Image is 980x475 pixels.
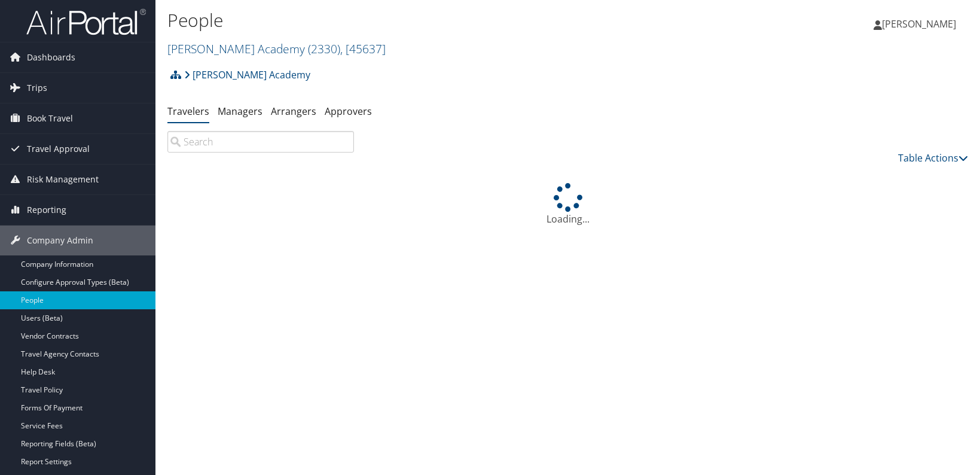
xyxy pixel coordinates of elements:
[882,17,956,31] span: [PERSON_NAME]
[26,8,146,36] img: airportal-logo.png
[27,165,99,194] span: Risk Management
[167,183,968,226] div: Loading...
[167,131,354,153] input: Search
[27,42,75,72] span: Dashboards
[874,6,968,42] a: [PERSON_NAME]
[27,73,47,103] span: Trips
[340,41,386,57] span: , [ 45637 ]
[27,226,93,255] span: Company Admin
[325,105,372,118] a: Approvers
[27,103,73,133] span: Book Travel
[218,105,262,118] a: Managers
[27,195,66,225] span: Reporting
[27,134,90,164] span: Travel Approval
[898,151,968,165] a: Table Actions
[167,8,701,33] h1: People
[167,41,386,57] a: [PERSON_NAME] Academy
[167,105,209,118] a: Travelers
[308,41,340,57] span: ( 2330 )
[271,105,316,118] a: Arrangers
[184,63,310,87] a: [PERSON_NAME] Academy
